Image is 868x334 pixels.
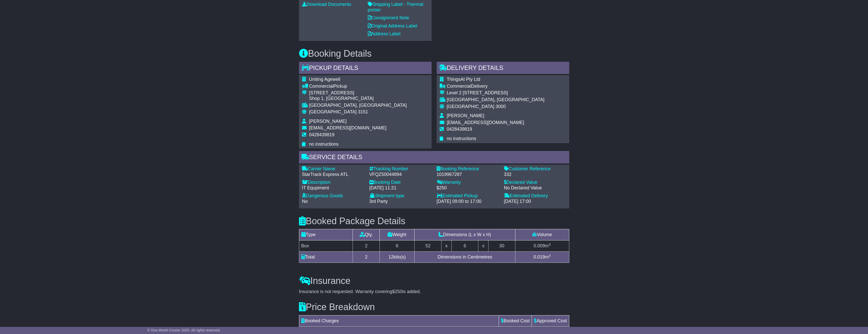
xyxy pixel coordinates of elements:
[392,289,402,294] span: $250
[447,113,484,118] span: [PERSON_NAME]
[447,77,480,82] span: ThingsAt Pty Ltd
[299,315,499,326] td: Booked Charges
[299,240,353,252] td: Box
[504,180,566,185] div: Declared Value
[437,199,499,204] div: [DATE] 09:00 to 17:00
[515,229,569,240] td: Volume
[388,254,393,260] span: 12
[415,240,441,252] td: 52
[504,185,566,191] div: No Declared Value
[369,180,432,185] div: Booking Date
[504,166,566,172] div: Customer Reference
[504,199,566,204] div: [DATE] 17:00
[447,120,524,125] span: [EMAIL_ADDRESS][DOMAIN_NAME]
[549,242,551,246] sup: 3
[504,193,566,199] div: Estimated Delivery
[147,328,221,332] span: © One World Courier 2025. All rights reserved.
[299,252,353,263] td: Total
[415,252,515,263] td: Dimensions in Centimetres
[309,84,334,89] span: Commercial
[353,229,380,240] td: Qty.
[299,289,569,295] div: Insurance is not requested. Warranty covering is added.
[368,23,417,28] a: Original Address Label
[309,84,407,89] div: Pickup
[451,240,478,252] td: 6
[309,142,339,147] span: no instructions
[437,166,499,172] div: Booking Reference
[533,254,545,260] span: 0.019
[299,229,353,240] td: Type
[369,199,388,204] span: 3rd Party
[302,172,364,177] div: StarTrack Express ATL
[369,172,432,177] div: VFQZ50044894
[380,240,415,252] td: 6
[478,240,488,252] td: x
[368,15,409,20] a: Consignment Note
[309,119,347,124] span: [PERSON_NAME]
[368,31,401,36] a: Address Label
[441,240,451,252] td: x
[302,2,351,7] a: Download Documents
[515,252,569,263] td: m
[447,84,545,89] div: Delivery
[299,151,569,165] div: Service Details
[369,193,432,199] div: Shipment type
[309,109,357,114] span: [GEOGRAPHIC_DATA]
[299,216,569,226] h3: Booked Package Details
[369,166,432,172] div: Tracking Number
[309,103,407,108] div: [GEOGRAPHIC_DATA], [GEOGRAPHIC_DATA]
[309,125,387,130] span: [EMAIL_ADDRESS][DOMAIN_NAME]
[515,240,569,252] td: m
[302,199,308,204] span: No
[299,49,569,59] h3: Booking Details
[549,254,551,257] sup: 3
[353,240,380,252] td: 2
[302,166,364,172] div: Carrier Name
[353,252,380,263] td: 2
[309,96,407,101] div: Shop 1, [GEOGRAPHIC_DATA]
[309,132,335,137] span: 0428439819
[447,97,545,103] div: [GEOGRAPHIC_DATA], [GEOGRAPHIC_DATA]
[302,180,364,185] div: Description
[504,172,566,177] div: 332
[533,243,545,248] span: 0.009
[299,302,569,312] h3: Price Breakdown
[299,276,569,286] h3: Insurance
[302,185,364,191] div: IT Equpiment
[369,185,432,191] div: [DATE] 11:21
[447,84,471,89] span: Commercial
[358,109,368,114] span: 3151
[447,136,476,141] span: no instructions
[309,90,407,96] div: [STREET_ADDRESS]
[499,315,532,326] td: Booked Cost
[380,229,415,240] td: Weight
[368,2,423,12] a: Shipping Label - Thermal printer
[309,77,340,82] span: Uniting Agewell
[447,90,545,96] div: Level 2 [STREET_ADDRESS]
[488,240,515,252] td: 30
[447,104,494,109] span: [GEOGRAPHIC_DATA]
[415,229,515,240] td: Dimensions (L x W x H)
[437,185,499,191] div: $250
[302,193,364,199] div: Dangerous Goods
[437,180,499,185] div: Warranty
[299,62,432,75] div: Pickup Details
[532,315,569,326] td: Approved Cost
[437,62,569,75] div: Delivery Details
[437,193,499,199] div: Estimated Pickup
[447,127,472,132] span: 0428439819
[496,104,506,109] span: 3000
[437,172,499,177] div: 1019967287
[380,252,415,263] td: kilo(s)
